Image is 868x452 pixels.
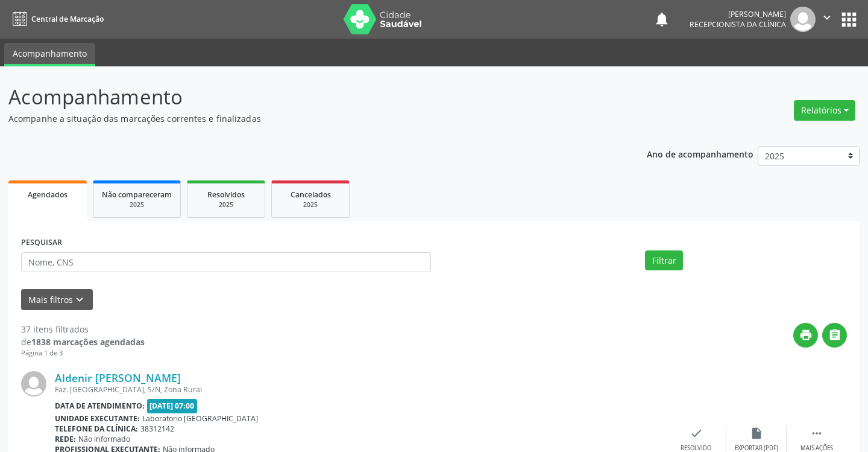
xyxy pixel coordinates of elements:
[810,427,823,440] i: 
[73,293,86,307] i: keyboard_arrow_down
[31,14,104,24] span: Central de Marcação
[690,427,703,440] i: check
[55,413,140,424] b: Unidade executante:
[28,189,68,200] span: Agendados
[207,189,245,200] span: Resolvidos
[816,7,838,32] button: 
[8,9,104,29] a: Central de Marcação
[55,424,138,434] b: Telefone da clínica:
[147,399,198,413] span: [DATE] 07:00
[280,200,341,209] div: 2025
[55,371,181,384] a: Aldenir [PERSON_NAME]
[21,323,145,336] div: 37 itens filtrados
[21,348,145,358] div: Página 1 de 3
[21,371,46,396] img: img
[645,250,683,271] button: Filtrar
[822,323,847,348] button: 
[55,384,666,395] div: Faz. [GEOGRAPHIC_DATA], S/N, Zona Rural
[140,424,174,434] span: 38312142
[21,336,145,348] div: de
[55,434,76,444] b: Rede:
[790,7,816,32] img: img
[793,323,818,348] button: print
[820,11,834,24] i: 
[21,289,93,310] button: Mais filtroskeyboard_arrow_down
[21,234,62,252] label: PESQUISAR
[21,252,431,273] input: Nome, CNS
[838,9,860,30] button: apps
[8,82,604,112] p: Acompanhamento
[4,43,95,66] a: Acompanhamento
[750,427,763,440] i: insert_drive_file
[31,336,145,348] strong: 1838 marcações agendadas
[647,146,753,161] p: Ano de acompanhamento
[196,200,256,209] div: 2025
[653,11,670,28] button: notifications
[55,401,145,411] b: Data de atendimento:
[799,328,813,342] i: print
[690,9,786,19] div: [PERSON_NAME]
[102,200,172,209] div: 2025
[291,189,331,200] span: Cancelados
[142,413,258,424] span: Laboratorio [GEOGRAPHIC_DATA]
[794,100,855,121] button: Relatórios
[8,112,604,125] p: Acompanhe a situação das marcações correntes e finalizadas
[828,328,841,342] i: 
[690,19,786,30] span: Recepcionista da clínica
[78,434,130,444] span: Não informado
[102,189,172,200] span: Não compareceram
